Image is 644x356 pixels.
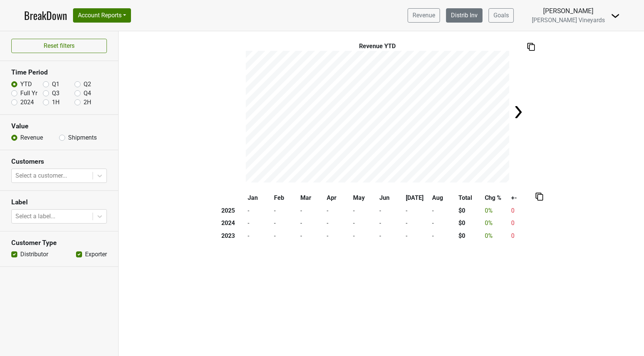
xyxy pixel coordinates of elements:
[219,204,246,217] th: 2025
[351,204,378,217] td: -
[378,217,404,230] td: -
[272,204,298,217] td: -
[52,80,59,89] label: Q1
[378,204,404,217] td: -
[11,39,107,53] button: Reset filters
[272,230,298,242] td: -
[298,204,325,217] td: -
[483,230,509,242] td: 0 %
[457,204,483,217] th: $0
[20,80,32,89] label: YTD
[430,192,457,204] th: Aug
[24,8,67,23] a: BreakDown
[351,217,378,230] td: -
[52,98,59,107] label: 1H
[536,193,543,201] img: Copy to clipboard
[457,230,483,242] th: $0
[325,204,351,217] td: -
[20,98,34,107] label: 2024
[11,122,107,130] h3: Value
[532,17,605,24] span: [PERSON_NAME] Vineyards
[408,8,440,23] a: Revenue
[509,204,536,217] td: 0
[20,89,37,98] label: Full Yr
[404,230,430,242] td: -
[378,192,404,204] th: Jun
[84,80,91,89] label: Q2
[489,8,514,23] a: Goals
[404,217,430,230] td: -
[404,204,430,217] td: -
[351,230,378,242] td: -
[246,204,272,217] td: -
[378,230,404,242] td: -
[246,230,272,242] td: -
[527,43,535,51] img: Copy to clipboard
[298,192,325,204] th: Mar
[298,217,325,230] td: -
[404,192,430,204] th: [DATE]
[325,192,351,204] th: Apr
[68,133,97,142] label: Shipments
[272,217,298,230] td: -
[325,230,351,242] td: -
[52,89,59,98] label: Q3
[532,6,605,16] div: [PERSON_NAME]
[483,217,509,230] td: 0 %
[511,105,526,120] img: Arrow right
[20,250,48,259] label: Distributor
[219,217,246,230] th: 2024
[84,98,91,107] label: 2H
[611,11,620,20] img: Dropdown Menu
[84,89,91,98] label: Q4
[85,250,107,259] label: Exporter
[430,230,457,242] td: -
[483,204,509,217] td: 0 %
[509,217,536,230] td: 0
[325,217,351,230] td: -
[446,8,483,23] a: Distrib Inv
[298,230,325,242] td: -
[246,192,272,204] th: Jan
[246,42,509,51] div: Revenue YTD
[11,239,107,247] h3: Customer Type
[430,204,457,217] td: -
[351,192,378,204] th: May
[509,230,536,242] td: 0
[246,217,272,230] td: -
[457,192,483,204] th: Total
[457,217,483,230] th: $0
[430,217,457,230] td: -
[483,192,509,204] th: Chg %
[20,133,43,142] label: Revenue
[11,68,107,76] h3: Time Period
[73,8,131,23] button: Account Reports
[509,192,536,204] th: +-
[219,230,246,242] th: 2023
[11,158,107,166] h3: Customers
[272,192,298,204] th: Feb
[11,198,107,206] h3: Label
